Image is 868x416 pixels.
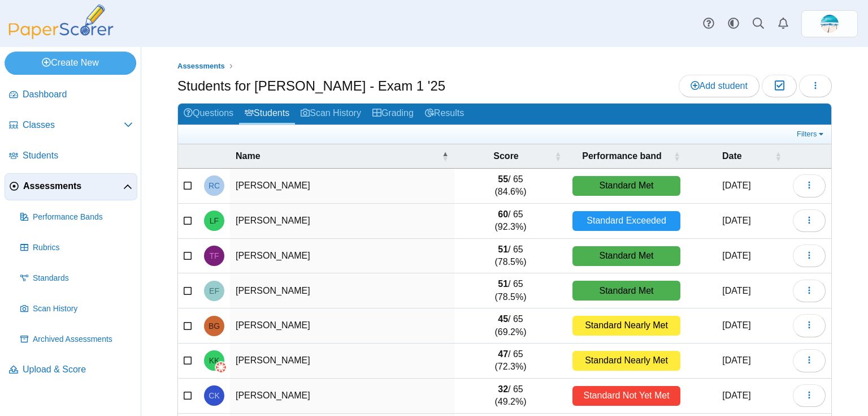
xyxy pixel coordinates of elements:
span: Trevor Forrest [209,252,219,260]
a: Standards [16,265,137,292]
a: Students [5,143,137,170]
span: Name : Activate to invert sorting [442,151,449,162]
div: Standard Nearly Met [572,316,680,336]
a: Scan History [295,104,367,125]
td: [PERSON_NAME] [230,169,454,204]
b: 55 [498,174,508,184]
span: Bryant Grafton [209,322,220,330]
span: Elaine Foster [209,287,219,295]
span: Students [23,149,133,162]
div: Standard Nearly Met [572,351,680,371]
a: Create New [5,52,136,74]
td: / 65 (69.2%) [454,308,567,344]
time: Oct 6, 2025 at 3:17 PM [722,181,750,190]
span: Performance Bands [33,212,133,223]
b: 51 [498,279,508,289]
span: Assessments [177,62,225,70]
time: Oct 6, 2025 at 3:17 PM [722,320,750,330]
img: PaperScorer [5,5,118,39]
span: Classes [23,119,124,131]
td: / 65 (84.6%) [454,169,567,204]
a: Add student [679,75,759,97]
span: Assessments [23,180,123,192]
td: [PERSON_NAME] [230,344,454,379]
span: Add student [691,81,748,91]
b: 47 [498,349,508,359]
td: [PERSON_NAME] [230,273,454,308]
time: Oct 6, 2025 at 3:17 PM [722,286,750,295]
td: / 65 (78.5%) [454,239,567,274]
a: Questions [178,104,239,125]
td: [PERSON_NAME] [230,204,454,239]
a: Assessments [5,173,137,200]
h1: Students for [PERSON_NAME] - Exam 1 '25 [177,76,445,96]
td: / 65 (49.2%) [454,379,567,414]
b: 45 [498,314,508,324]
a: Results [419,104,470,125]
span: Date : Activate to sort [775,151,782,162]
div: Standard Met [572,246,680,266]
span: Upload & Score [23,363,133,376]
a: Alerts [771,11,796,36]
img: canvas-logo.png [215,362,227,373]
time: Oct 6, 2025 at 3:17 PM [722,251,750,260]
a: PaperScorer [5,31,118,41]
a: Upload & Score [5,357,137,384]
span: Chrissy Greenberg [821,15,839,33]
span: Cameron Keller [209,392,219,400]
td: / 65 (72.3%) [454,344,567,379]
span: Dashboard [23,88,133,101]
span: Score : Activate to sort [554,151,561,162]
td: / 65 (92.3%) [454,204,567,239]
span: Score [460,150,552,162]
time: Oct 6, 2025 at 3:17 PM [722,355,750,365]
td: [PERSON_NAME] [230,239,454,274]
a: ps.H1yuw66FtyTk4FxR [801,10,858,37]
a: Assessments [175,59,228,74]
img: ps.H1yuw66FtyTk4FxR [821,15,839,33]
div: Standard Exceeded [572,211,680,231]
span: Kaitlyn Kaufmann [209,357,220,364]
a: Grading [367,104,419,125]
span: Rubrics [33,242,133,254]
time: Oct 6, 2025 at 3:17 PM [722,216,750,225]
div: Standard Not Yet Met [572,386,680,406]
a: Dashboard [5,82,137,109]
span: Date [692,150,772,162]
b: 32 [498,384,508,394]
span: Scan History [33,303,133,315]
span: Archived Assessments [33,334,133,345]
a: Students [239,104,295,125]
span: Name [236,150,440,162]
a: Rubrics [16,234,137,261]
td: / 65 (78.5%) [454,273,567,308]
span: Lauren Flores [210,217,219,225]
b: 51 [498,245,508,254]
span: Standards [33,273,133,284]
span: Performance band [572,150,671,162]
time: Oct 6, 2025 at 3:55 PM [722,391,750,400]
a: Archived Assessments [16,326,137,353]
a: Filters [794,128,828,140]
a: Scan History [16,295,137,323]
a: Classes [5,112,137,139]
b: 60 [498,209,508,219]
div: Standard Met [572,176,680,196]
div: Standard Met [572,281,680,301]
td: [PERSON_NAME] [230,379,454,414]
td: [PERSON_NAME] [230,308,454,344]
span: Performance band : Activate to sort [674,151,680,162]
a: Performance Bands [16,204,137,231]
span: Raymon Cruz [209,182,220,190]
